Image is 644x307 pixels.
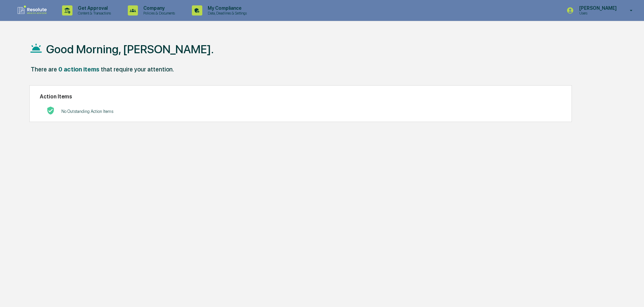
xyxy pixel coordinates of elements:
div: that require your attention. [101,66,174,73]
img: No Actions logo [47,106,55,115]
p: Policies & Documents [138,11,178,16]
div: There are [31,66,57,73]
p: Get Approval [72,5,114,11]
p: My Compliance [202,5,250,11]
p: No Outstanding Action Items [61,109,113,114]
h1: Good Morning, [PERSON_NAME]. [46,42,214,56]
div: 0 action items [58,66,99,73]
p: Data, Deadlines & Settings [202,11,250,16]
p: Content & Transactions [72,11,114,16]
img: logo [16,5,49,16]
p: Users [574,11,620,16]
p: [PERSON_NAME] [574,5,620,11]
p: Company [138,5,178,11]
h2: Action Items [40,93,561,100]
